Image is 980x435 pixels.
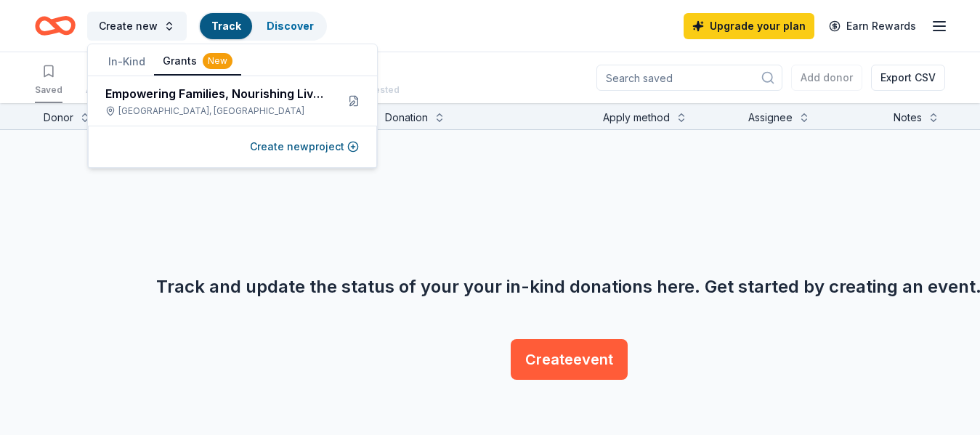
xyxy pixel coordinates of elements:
[871,65,945,91] button: Export CSV
[603,109,670,126] div: Apply method
[684,13,814,39] a: Upgrade your plan
[105,85,325,102] div: Empowering Families, Nourishing Lives
[203,53,232,69] div: New
[154,48,241,76] button: Grants
[87,12,187,41] button: Create new
[105,105,325,117] div: [GEOGRAPHIC_DATA], [GEOGRAPHIC_DATA]
[250,138,359,155] button: Create newproject
[894,109,922,126] div: Notes
[748,109,793,126] div: Assignee
[596,65,782,91] input: Search saved
[511,339,628,380] button: Createevent
[35,9,76,43] a: Home
[198,12,327,41] button: TrackDiscover
[211,20,240,32] a: Track
[99,17,158,35] span: Create new
[44,109,73,126] div: Donor
[267,20,314,32] a: Discover
[385,109,428,126] div: Donation
[100,49,154,75] button: In-Kind
[820,13,925,39] a: Earn Rewards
